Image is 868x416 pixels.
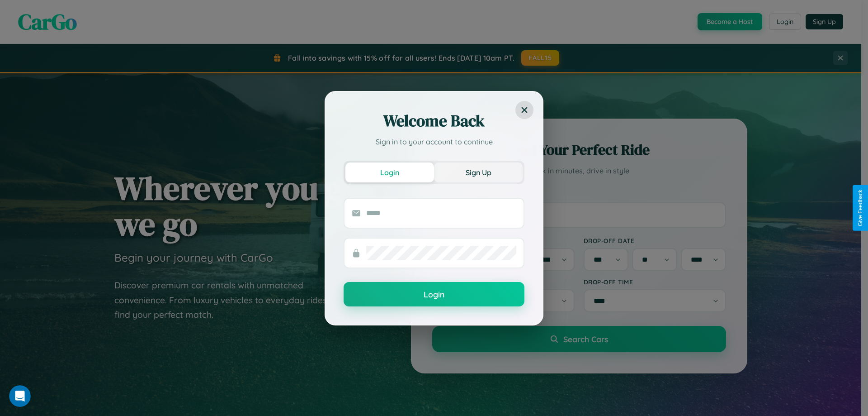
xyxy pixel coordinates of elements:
[345,163,434,182] button: Login
[344,110,524,132] h2: Welcome Back
[857,190,863,226] div: Give Feedback
[344,282,524,306] button: Login
[344,136,524,147] p: Sign in to your account to continue
[434,163,523,182] button: Sign Up
[9,385,31,407] iframe: Intercom live chat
